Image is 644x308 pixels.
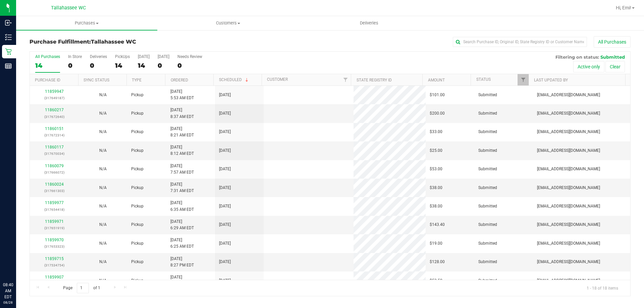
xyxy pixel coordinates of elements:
a: 11860217 [45,108,64,112]
div: 14 [35,62,60,69]
p: (317534754) [34,262,74,268]
div: 0 [158,62,169,69]
span: Submitted [478,92,497,98]
span: Deliveries [351,20,387,26]
span: Submitted [478,110,497,117]
span: Not Applicable [99,204,107,208]
span: Not Applicable [99,222,107,227]
p: (317672314) [34,132,74,138]
span: Not Applicable [99,93,107,97]
span: Submitted [600,54,625,60]
span: [EMAIL_ADDRESS][DOMAIN_NAME] [537,147,600,154]
span: Submitted [478,222,497,228]
span: [DATE] [219,259,231,265]
a: 11860151 [45,126,64,131]
span: [EMAIL_ADDRESS][DOMAIN_NAME] [537,92,600,98]
span: Purchases [16,20,157,26]
span: Pickup [131,222,144,228]
a: Purchases [16,16,157,30]
span: [DATE] [219,166,231,172]
span: [DATE] 6:25 AM EDT [170,237,194,250]
a: Scheduled [219,77,250,82]
div: All Purchases [35,54,60,59]
a: Amount [428,78,445,82]
span: [DATE] 5:53 AM EDT [170,88,194,101]
span: Tallahassee WC [91,39,136,45]
span: [EMAIL_ADDRESS][DOMAIN_NAME] [537,129,600,135]
span: Submitted [478,147,497,154]
span: Pickup [131,240,144,247]
span: Not Applicable [99,241,107,246]
a: Ordered [171,78,188,82]
span: [EMAIL_ADDRESS][DOMAIN_NAME] [537,240,600,247]
span: [EMAIL_ADDRESS][DOMAIN_NAME] [537,203,600,209]
span: [EMAIL_ADDRESS][DOMAIN_NAME] [537,222,600,228]
span: Not Applicable [99,185,107,190]
span: Pickup [131,259,144,265]
span: $53.50 [430,278,442,284]
button: N/A [99,259,107,265]
input: 1 [77,283,89,293]
iframe: Resource center [7,254,27,274]
button: N/A [99,185,107,191]
p: (317653323) [34,243,74,250]
p: (317649187) [34,95,74,101]
a: Customers [157,16,299,30]
span: [EMAIL_ADDRESS][DOMAIN_NAME] [537,110,600,117]
inline-svg: Inbound [5,19,12,26]
p: (317670034) [34,150,74,157]
span: Pickup [131,110,144,117]
div: 0 [68,62,82,69]
span: [DATE] [219,203,231,209]
a: Status [476,77,491,82]
a: 11860117 [45,145,64,149]
p: (317654418) [34,206,74,213]
span: [DATE] [219,129,231,135]
a: Filter [518,74,529,85]
button: N/A [99,166,107,172]
span: Customers [158,20,298,26]
button: N/A [99,203,107,209]
a: 11859947 [45,89,64,94]
div: 0 [177,62,202,69]
span: Tallahassee WC [51,5,86,11]
span: [EMAIL_ADDRESS][DOMAIN_NAME] [537,278,600,284]
span: Submitted [478,278,497,284]
span: Not Applicable [99,259,107,264]
button: N/A [99,92,107,98]
span: Submitted [478,185,497,191]
span: Submitted [478,259,497,265]
p: (317666072) [34,169,74,176]
p: (317651919) [34,225,74,231]
span: Hi, Emi! [616,5,631,10]
button: N/A [99,240,107,247]
div: PickUps [115,54,130,59]
span: [DATE] [219,240,231,247]
button: N/A [99,278,107,284]
div: 14 [138,62,150,69]
div: [DATE] [138,54,150,59]
a: 11859971 [45,219,64,224]
span: Not Applicable [99,148,107,153]
span: Pickup [131,129,144,135]
span: $128.00 [430,259,445,265]
a: 11859907 [45,275,64,280]
a: State Registry ID [357,78,392,82]
span: Submitted [478,203,497,209]
a: 11860024 [45,182,64,187]
span: [DATE] 2:44 AM EDT [170,274,194,287]
span: Filtering on status: [555,54,599,60]
p: (317661303) [34,188,74,194]
a: 11860079 [45,164,64,168]
span: [DATE] 6:29 AM EDT [170,219,194,231]
button: Active only [573,61,604,72]
div: In Store [68,54,82,59]
div: Deliveries [90,54,107,59]
a: 11859715 [45,256,64,261]
span: Not Applicable [99,278,107,283]
span: [DATE] [219,185,231,191]
button: N/A [99,110,107,117]
div: Needs Review [177,54,202,59]
span: Pickup [131,278,144,284]
button: N/A [99,222,107,228]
